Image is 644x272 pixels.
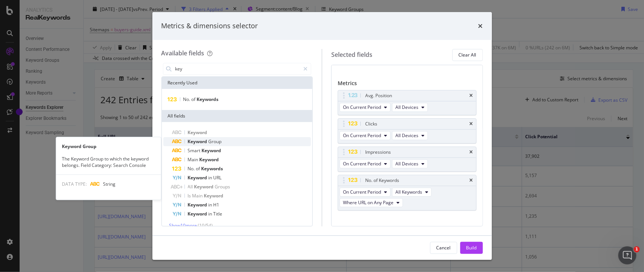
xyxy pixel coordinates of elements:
[209,211,214,217] span: in
[395,189,422,195] span: All Keywords
[430,242,457,254] button: Cancel
[188,165,196,172] span: No.
[340,131,390,140] button: On Current Period
[343,104,381,110] span: On Current Period
[201,165,223,172] span: Keywords
[343,132,381,139] span: On Current Period
[392,131,428,140] button: All Devices
[200,156,219,163] span: Keyword
[204,193,224,199] span: Keyword
[188,193,192,199] span: Is
[161,49,204,57] div: Available fields
[338,79,476,90] div: Metrics
[470,122,473,126] div: times
[175,63,300,75] input: Search by field name
[392,159,428,168] button: All Devices
[392,188,432,197] button: All Keywords
[56,156,161,168] div: The Keyword Group to which the keyword belongs. Field Category: Search Console
[202,147,221,154] span: Keyword
[437,244,451,251] div: Cancel
[338,175,476,211] div: No. of KeywordstimesOn Current PeriodAll KeywordsWhere URL on Any Page
[192,96,197,102] span: of
[198,222,213,229] span: ( 10 / 54 )
[466,244,477,251] div: Build
[196,165,201,172] span: of
[188,211,209,217] span: Keyword
[162,110,313,122] div: All fields
[214,202,220,208] span: H1
[188,174,209,181] span: Keyword
[331,50,372,59] div: Selected fields
[340,188,390,197] button: On Current Period
[188,183,194,190] span: All
[183,96,192,102] span: No.
[365,120,377,128] div: Clicks
[56,143,161,150] div: Keyword Group
[618,246,636,264] iframe: Intercom live chat
[340,103,390,112] button: On Current Period
[214,211,223,217] span: Title
[395,104,418,110] span: All Devices
[343,189,381,195] span: On Current Period
[209,174,214,181] span: in
[365,148,391,156] div: Impressions
[459,52,476,58] div: Clear All
[478,21,483,31] div: times
[188,147,202,154] span: Smart
[340,159,390,168] button: On Current Period
[343,160,381,167] span: On Current Period
[460,242,483,254] button: Build
[365,92,392,99] div: Avg. Position
[169,222,197,229] span: Show 10 more
[338,118,476,144] div: ClickstimesOn Current PeriodAll Devices
[188,138,209,145] span: Keyword
[470,93,473,98] div: times
[634,246,640,252] span: 1
[365,177,399,184] div: No. of Keywords
[215,183,231,190] span: Groups
[188,156,200,163] span: Main
[338,147,476,172] div: ImpressionstimesOn Current PeriodAll Devices
[452,49,483,61] button: Clear All
[188,202,209,208] span: Keyword
[392,103,428,112] button: All Devices
[338,90,476,115] div: Avg. PositiontimesOn Current PeriodAll Devices
[194,183,215,190] span: Keyword
[209,138,222,145] span: Group
[192,193,204,199] span: Main
[188,129,207,136] span: Keyword
[470,178,473,183] div: times
[197,96,219,102] span: Keywords
[161,21,258,31] div: Metrics & dimensions selector
[152,12,492,260] div: modal
[470,150,473,154] div: times
[209,202,214,208] span: in
[340,198,403,207] button: Where URL on Any Page
[395,132,418,139] span: All Devices
[214,174,222,181] span: URL
[343,199,393,206] span: Where URL on Any Page
[395,160,418,167] span: All Devices
[162,77,313,89] div: Recently Used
